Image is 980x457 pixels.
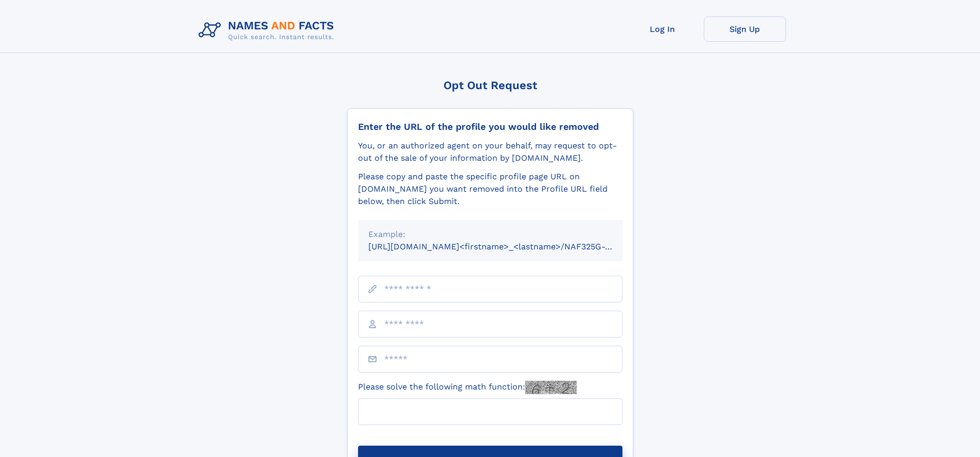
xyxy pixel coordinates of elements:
[704,16,786,42] a: Sign Up
[194,16,343,44] img: Logo Names and Facts
[358,381,577,394] label: Please solve the following math function:
[358,171,622,208] div: Please copy and paste the specific profile page URL on [DOMAIN_NAME] you want removed into the Pr...
[368,228,612,241] div: Example:
[358,121,622,132] div: Enter the URL of the profile you would like removed
[621,16,704,42] a: Log In
[358,140,622,164] div: You, or an authorized agent on your behalf, may request to opt-out of the sale of your informatio...
[347,79,633,92] div: Opt Out Request
[368,242,642,251] small: [URL][DOMAIN_NAME]<firstname>_<lastname>/NAF325G-xxxxxxxx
